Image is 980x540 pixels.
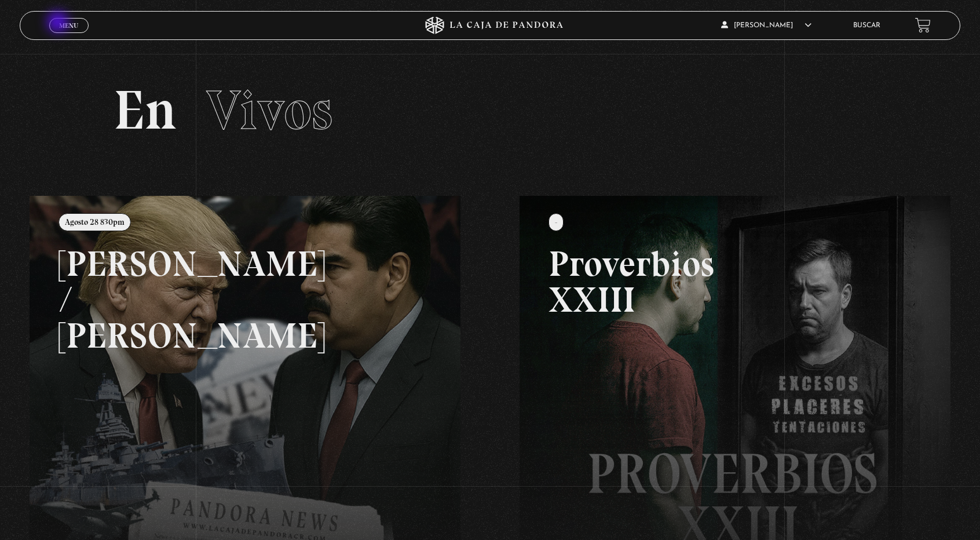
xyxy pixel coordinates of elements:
span: Menu [59,22,78,29]
span: Cerrar [55,31,82,39]
a: View your shopping cart [915,17,931,33]
span: [PERSON_NAME] [721,22,811,29]
a: Buscar [853,22,880,29]
h2: En [114,83,866,138]
span: Vivos [206,77,332,143]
